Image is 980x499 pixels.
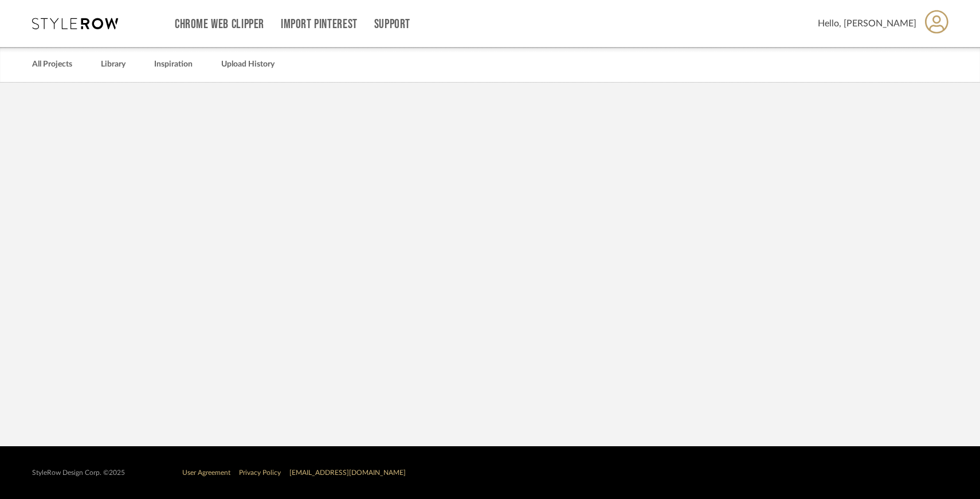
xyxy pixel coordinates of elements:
[221,57,275,72] a: Upload History
[32,469,125,477] div: StyleRow Design Corp. ©2025
[175,20,264,29] a: Chrome Web Clipper
[289,469,406,476] a: [EMAIL_ADDRESS][DOMAIN_NAME]
[101,57,126,72] a: Library
[32,57,72,72] a: All Projects
[182,469,230,476] a: User Agreement
[374,20,410,29] a: Support
[281,20,358,29] a: Import Pinterest
[239,469,281,476] a: Privacy Policy
[154,57,193,72] a: Inspiration
[818,17,916,30] span: Hello, [PERSON_NAME]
